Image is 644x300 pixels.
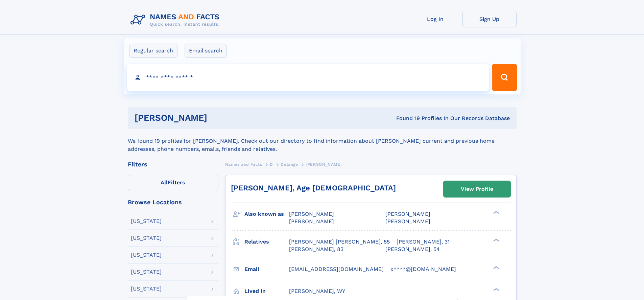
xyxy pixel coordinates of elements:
[281,162,298,167] span: Delange
[385,246,440,253] a: [PERSON_NAME], 54
[244,285,289,297] h3: Lived in
[289,218,334,225] span: [PERSON_NAME]
[270,160,273,168] a: D
[306,162,342,167] span: [PERSON_NAME]
[289,246,343,253] a: [PERSON_NAME], 83
[492,287,500,292] div: ❯
[492,265,500,270] div: ❯
[244,208,289,220] h3: Also known as
[289,288,345,294] span: [PERSON_NAME], WY
[128,199,218,205] div: Browse Locations
[408,11,462,27] a: Log In
[128,161,218,167] div: Filters
[225,160,262,168] a: Names and Facts
[244,263,289,275] h3: Email
[128,175,218,191] label: Filters
[127,64,489,91] input: search input
[231,184,396,192] a: [PERSON_NAME], Age [DEMOGRAPHIC_DATA]
[270,162,273,167] span: D
[462,11,517,27] a: Sign Up
[385,211,430,217] span: [PERSON_NAME]
[444,181,510,197] a: View Profile
[131,252,162,258] div: [US_STATE]
[131,286,162,292] div: [US_STATE]
[131,235,162,241] div: [US_STATE]
[131,218,162,224] div: [US_STATE]
[461,181,493,197] div: View Profile
[161,179,168,186] span: All
[492,238,500,242] div: ❯
[492,210,500,215] div: ❯
[281,160,298,168] a: Delange
[289,238,390,246] a: [PERSON_NAME] [PERSON_NAME], 55
[185,44,227,58] label: Email search
[385,218,430,225] span: [PERSON_NAME]
[244,236,289,248] h3: Relatives
[131,269,162,275] div: [US_STATE]
[492,64,517,91] button: Search Button
[135,114,302,122] h1: [PERSON_NAME]
[129,44,177,58] label: Regular search
[128,11,225,29] img: Logo Names and Facts
[128,129,517,153] div: We found 19 profiles for [PERSON_NAME]. Check out our directory to find information about [PERSON...
[397,238,450,246] a: [PERSON_NAME], 31
[289,266,384,272] span: [EMAIL_ADDRESS][DOMAIN_NAME]
[302,115,510,122] div: Found 19 Profiles In Our Records Database
[289,211,334,217] span: [PERSON_NAME]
